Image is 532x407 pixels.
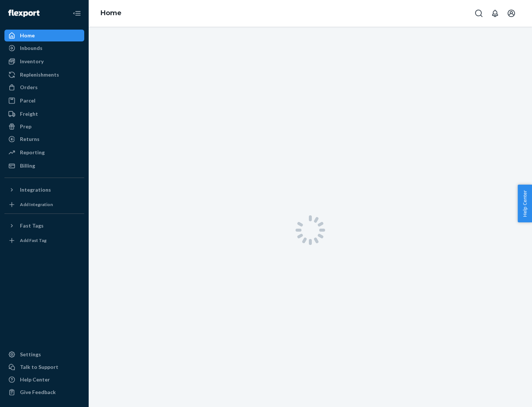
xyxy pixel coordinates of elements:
div: Inbounds [20,44,42,52]
a: Add Integration [4,199,84,211]
button: Close Navigation [69,6,84,21]
ol: breadcrumbs [95,3,127,24]
button: Open Search Box [471,6,486,21]
a: Orders [4,81,84,93]
div: Add Fast Tag [20,237,47,243]
a: Help Center [4,374,84,386]
a: Freight [4,108,84,120]
div: Integrations [20,186,51,194]
div: Home [20,32,35,39]
div: Replenishments [20,71,59,78]
div: Fast Tags [20,222,44,229]
div: Freight [20,110,38,118]
button: Give Feedback [4,386,84,398]
button: Open notifications [488,6,502,21]
div: Inventory [20,58,44,65]
a: Replenishments [4,69,84,81]
a: Home [100,9,122,17]
div: Help Center [20,376,50,383]
div: Settings [20,351,41,358]
a: Returns [4,133,84,145]
div: Orders [20,84,38,91]
a: Settings [4,349,84,360]
div: Talk to Support [20,363,58,371]
a: Talk to Support [4,361,84,373]
img: Flexport logo [8,10,40,17]
button: Open account menu [504,6,519,21]
a: Inventory [4,55,84,67]
a: Reporting [4,147,84,158]
a: Prep [4,121,84,132]
a: Inbounds [4,42,84,54]
div: Add Integration [20,201,53,208]
button: Help Center [518,185,532,222]
a: Add Fast Tag [4,235,84,246]
div: Reporting [20,149,45,156]
a: Home [4,30,84,41]
div: Billing [20,162,35,169]
div: Prep [20,123,31,130]
div: Returns [20,135,40,143]
button: Fast Tags [4,220,84,232]
a: Billing [4,160,84,172]
button: Integrations [4,184,84,196]
div: Give Feedback [20,388,56,396]
a: Parcel [4,95,84,107]
div: Parcel [20,97,35,104]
